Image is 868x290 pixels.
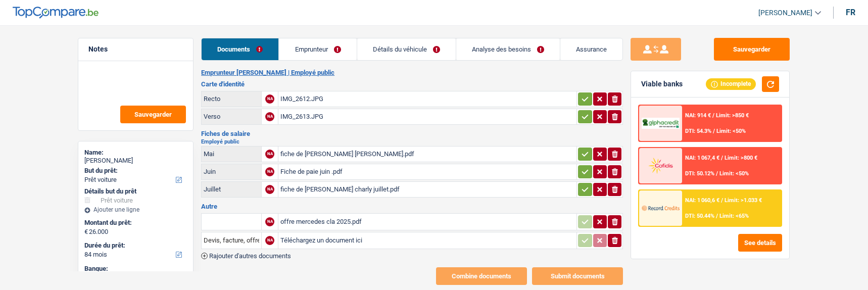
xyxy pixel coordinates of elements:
div: Name: [84,149,187,157]
button: Sauvegarder [714,38,790,61]
span: Limit: >1.033 € [725,197,762,204]
img: TopCompare Logo [13,7,99,19]
button: Rajouter d'autres documents [201,253,291,259]
h2: Emprunteur [PERSON_NAME] | Employé public [201,69,623,77]
div: IMG_2612.JPG [280,91,574,107]
label: Montant du prêt: [84,219,185,227]
span: € [84,228,88,236]
span: [PERSON_NAME] [758,9,812,17]
span: NAI: 914 € [685,112,711,119]
h3: Autre [201,203,623,210]
span: Limit: <65% [719,213,749,219]
span: / [721,155,723,161]
div: offre mercedes cla 2025.pdf [280,214,574,229]
div: NA [265,167,274,176]
div: NA [265,112,274,121]
div: fr [846,8,855,17]
span: Sauvegarder [134,111,172,118]
div: NA [265,236,274,245]
span: / [712,112,714,119]
div: Recto [204,95,259,103]
h2: Employé public [201,139,623,144]
span: DTI: 54.3% [685,128,711,134]
div: Détails but du prêt [84,187,187,196]
div: [PERSON_NAME] [84,157,187,165]
a: Analyse des besoins [456,38,560,60]
div: Ajouter une ligne [84,206,187,213]
span: / [716,170,718,177]
h3: Carte d'identité [201,81,623,87]
h3: Fiches de salaire [201,130,623,137]
span: Limit: <50% [719,170,749,177]
span: / [713,128,715,134]
button: Combine documents [436,267,527,285]
span: Rajouter d'autres documents [209,253,291,259]
div: NA [265,185,274,194]
div: NA [265,217,274,226]
a: Assurance [560,38,622,60]
img: AlphaCredit [642,118,679,129]
button: See details [738,234,782,252]
span: NAI: 1 067,4 € [685,155,719,161]
div: Mai [204,150,259,158]
button: Sauvegarder [120,106,186,123]
a: Emprunteur [279,38,356,60]
span: Limit: <50% [716,128,746,134]
a: Détails du véhicule [357,38,456,60]
span: / [721,197,723,204]
div: Juillet [204,185,259,193]
div: fiche de [PERSON_NAME] charly juillet.pdf [280,182,574,197]
a: Documents [202,38,278,60]
img: Cofidis [642,156,679,175]
span: Limit: >800 € [725,155,757,161]
div: Fiche de paie juin .pdf [280,164,574,179]
div: IMG_2613.JPG [280,109,574,124]
span: / [716,213,718,219]
div: NA [265,94,274,104]
button: Submit documents [532,267,623,285]
img: Record Credits [642,199,679,217]
span: DTI: 50.12% [685,170,714,177]
label: But du prêt: [84,167,185,175]
div: Juin [204,168,259,175]
span: DTI: 50.44% [685,213,714,219]
span: Limit: >850 € [716,112,749,119]
div: fiche de [PERSON_NAME] [PERSON_NAME].pdf [280,147,574,162]
label: Banque: [84,265,185,273]
label: Durée du prêt: [84,241,185,250]
span: NAI: 1 060,6 € [685,197,719,204]
div: Viable banks [641,80,683,88]
div: Incomplete [706,78,756,89]
a: [PERSON_NAME] [750,5,821,21]
div: Verso [204,113,259,120]
h5: Notes [88,45,183,54]
div: NA [265,150,274,159]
